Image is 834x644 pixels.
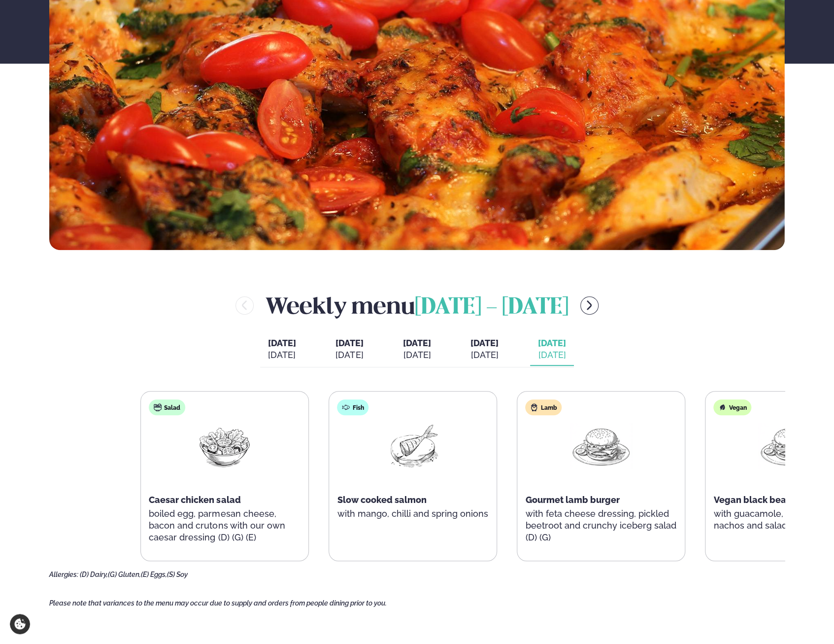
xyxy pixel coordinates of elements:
[108,571,141,578] span: (G) Gluten,
[463,333,506,366] button: [DATE] [DATE]
[328,333,371,366] button: [DATE] [DATE]
[395,333,439,366] button: [DATE] [DATE]
[538,349,566,361] div: [DATE]
[758,423,821,469] img: Hamburger.png
[415,297,568,319] span: [DATE] - [DATE]
[167,571,188,578] span: (S) Soy
[381,423,444,469] img: Fish.png
[335,349,364,361] div: [DATE]
[538,338,566,348] span: [DATE]
[530,333,574,366] button: [DATE] [DATE]
[337,508,489,520] p: with mango, chilli and spring onions
[154,403,162,411] img: salad.svg
[268,338,296,348] span: [DATE]
[403,338,431,348] span: [DATE]
[49,571,78,578] span: Allergies:
[337,399,368,415] div: Fish
[525,495,619,505] span: Gourmet lamb burger
[235,296,254,315] button: menu-btn-left
[337,495,426,505] span: Slow cooked salmon
[525,399,562,415] div: Lamb
[569,423,633,469] img: Hamburger.png
[713,495,823,505] span: Vegan black bean burger
[80,571,108,578] span: (D) Dairy,
[403,349,431,361] div: [DATE]
[718,403,726,411] img: Vegan.svg
[335,337,364,349] span: [DATE]
[149,495,240,505] span: Caesar chicken salad
[342,403,350,411] img: fish.svg
[193,423,256,469] img: Salad.png
[470,338,499,348] span: [DATE]
[149,399,185,415] div: Salad
[10,614,30,634] a: Cookie settings
[266,289,568,322] h2: Weekly menu
[268,349,296,361] div: [DATE]
[525,508,677,543] p: with feta cheese dressing, pickled beetroot and crunchy iceberg salad (D) (G)
[713,399,751,415] div: Vegan
[530,403,538,411] img: Lamb.svg
[260,333,304,366] button: [DATE] [DATE]
[149,508,300,543] p: boiled egg, parmesan cheese, bacon and crutons with our own caesar dressing (D) (G) (E)
[470,349,499,361] div: [DATE]
[580,296,599,315] button: menu-btn-right
[49,599,387,607] span: Please note that variances to the menu may occur due to supply and orders from people dining prio...
[141,571,167,578] span: (E) Eggs,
